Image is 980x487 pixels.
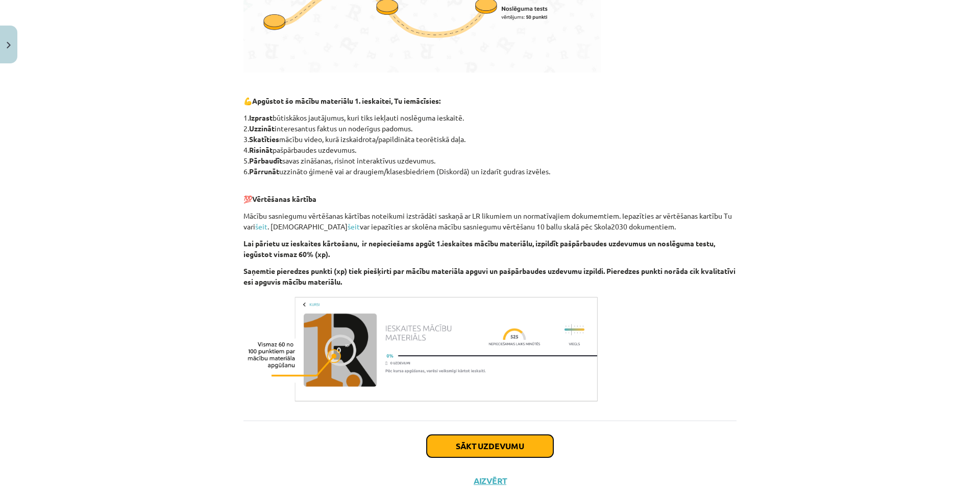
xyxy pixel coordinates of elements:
[249,113,273,122] b: Izprast
[243,112,737,177] p: 1. būtiskākos jautājumus, kuri tiks iekļauti noslēguma ieskaitē. 2. interesantus faktus un noderī...
[243,266,736,286] b: Saņemtie pieredzes punkti (xp) tiek piešķirti par mācību materiāla apguvi un pašpārbaudes uzdevum...
[249,167,279,176] b: Pārrunāt
[243,183,737,204] p: 💯
[249,124,275,133] b: Uzzināt
[249,134,279,144] b: Skatīties
[252,194,316,203] b: Vērtēšanas kārtība
[243,211,737,232] p: Mācību sasniegumu vērtēšanas kārtības noteikumi izstrādāti saskaņā ar LR likumiem un normatīvajie...
[249,156,282,165] b: Pārbaudīt
[243,239,715,259] b: Lai pārietu uz ieskaites kārtošanu, ir nepieciešams apgūt 1.ieskaites mācību materiālu, izpildīt ...
[7,42,11,49] img: icon-close-lesson-0947bae3869378f0d4975bcd49f059093ad1ed9edebbc8119c70593378902aed.svg
[427,435,553,457] button: Sākt uzdevumu
[243,96,737,106] p: 💪
[348,222,360,231] a: šeit
[249,145,273,154] b: Risināt
[255,222,267,231] a: šeit
[471,476,509,486] button: Aizvērt
[252,96,440,105] b: Apgūstot šo mācību materiālu 1. ieskaitei, Tu iemācīsies:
